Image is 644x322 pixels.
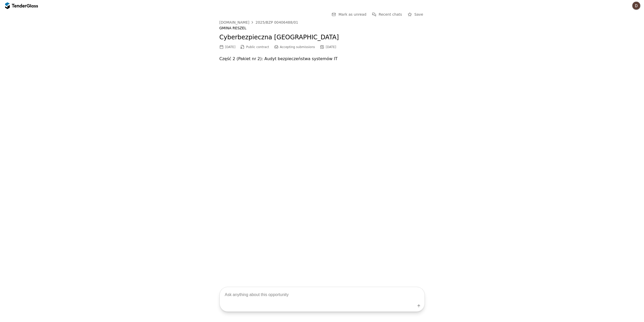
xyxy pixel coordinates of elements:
[219,33,425,42] h2: Cyberbezpieczna [GEOGRAPHIC_DATA]
[379,12,402,16] span: Recent chats
[246,45,269,49] span: Public contract
[219,26,425,30] div: GMINA RESZEL
[414,12,423,16] span: Save
[280,45,315,49] span: Accepting submissions
[406,11,425,18] button: Save
[219,21,249,24] div: [DOMAIN_NAME]
[219,55,425,62] p: Część 2 (Pakiet nr 2): Audyt bezpieczeństwa systemów IT
[255,21,298,24] div: 2025/BZP 00406488/01
[339,12,367,16] span: Mark as unread
[330,11,368,18] button: Mark as unread
[370,11,403,18] button: Recent chats
[219,20,298,24] a: [DOMAIN_NAME]2025/BZP 00406488/01
[326,45,336,49] div: [DATE]
[225,45,236,49] div: [DATE]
